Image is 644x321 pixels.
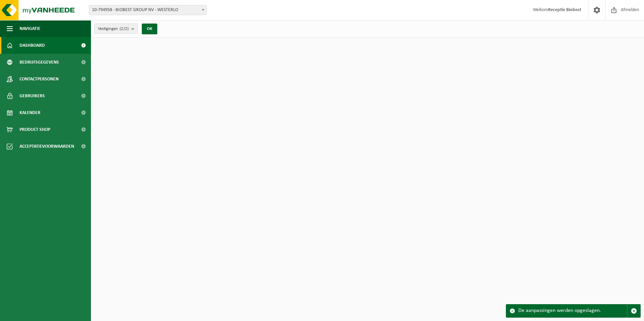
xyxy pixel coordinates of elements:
[94,24,138,34] button: Vestigingen(2/2)
[518,305,627,317] div: De aanpassingen werden opgeslagen.
[20,71,59,87] span: Contactpersonen
[142,24,157,34] button: OK
[20,104,40,121] span: Kalender
[120,27,129,31] count: (2/2)
[89,5,206,15] span: 10-794958 - BIOBEST GROUP NV - WESTERLO
[548,7,581,12] strong: Receptie Biobest
[20,138,74,155] span: Acceptatievoorwaarden
[98,24,129,34] span: Vestigingen
[20,87,45,104] span: Gebruikers
[20,20,40,37] span: Navigatie
[20,121,50,138] span: Product Shop
[20,37,45,54] span: Dashboard
[20,54,59,71] span: Bedrijfsgegevens
[89,5,207,15] span: 10-794958 - BIOBEST GROUP NV - WESTERLO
